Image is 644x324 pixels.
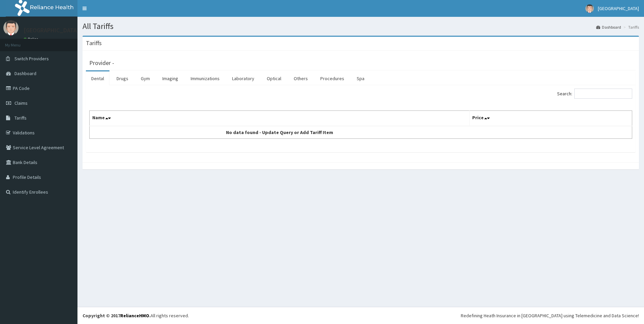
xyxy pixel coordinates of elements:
[14,115,27,121] span: Tariffs
[90,111,470,126] th: Name
[86,71,109,86] a: Dental
[185,71,225,86] a: Immunizations
[288,71,313,86] a: Others
[14,100,28,106] span: Claims
[14,56,49,62] span: Switch Providers
[461,312,639,319] div: Redefining Heath Insurance in [GEOGRAPHIC_DATA] using Telemedicine and Data Science!
[585,4,594,13] img: User Image
[77,307,644,324] footer: All rights reserved.
[89,60,114,66] h3: Provider -
[83,313,151,319] strong: Copyright © 2017 .
[86,40,102,46] h3: Tariffs
[261,71,287,86] a: Optical
[157,71,184,86] a: Imaging
[227,71,260,86] a: Laboratory
[469,111,632,126] th: Price
[14,70,36,76] span: Dashboard
[622,24,639,30] li: Tariffs
[315,71,350,86] a: Procedures
[574,89,632,99] input: Search:
[120,313,149,319] a: RelianceHMO
[90,126,470,139] td: No data found - Update Query or Add Tariff Item
[3,20,19,35] img: User Image
[596,24,621,30] a: Dashboard
[557,89,632,99] label: Search:
[111,71,134,86] a: Drugs
[83,22,639,31] h1: All Tariffs
[135,71,155,86] a: Gym
[598,5,639,11] span: [GEOGRAPHIC_DATA]
[24,37,40,41] a: Online
[351,71,370,86] a: Spa
[24,27,79,33] p: [GEOGRAPHIC_DATA]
